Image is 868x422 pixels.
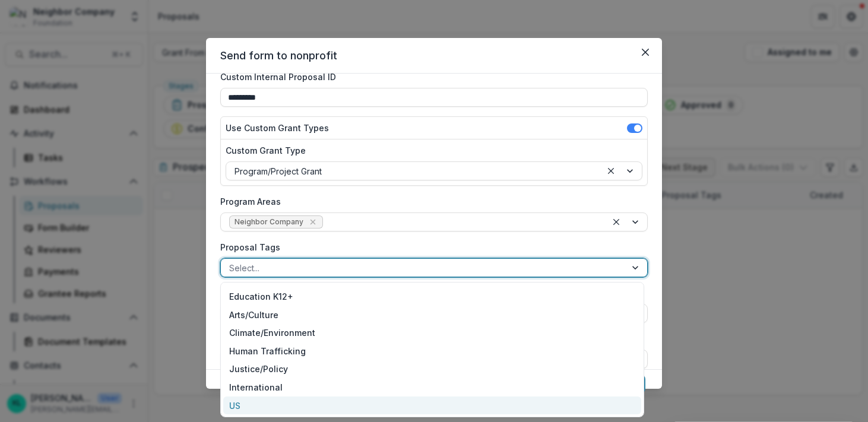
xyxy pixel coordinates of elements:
div: US [223,396,641,415]
div: Justice/Policy [223,360,641,379]
label: Custom Internal Proposal ID [220,71,641,83]
button: Close [636,43,655,62]
label: Proposal Tags [220,241,641,253]
div: International [223,378,641,396]
div: Clear selected options [604,164,618,178]
div: Human Trafficking [223,342,641,360]
header: Send form to nonprofit [206,38,662,74]
div: Remove Neighbor Company [307,216,319,228]
span: Neighbor Company [235,218,303,226]
div: Arts/Culture [223,306,641,324]
div: Clear selected options [609,215,623,229]
label: Custom Grant Type [226,144,635,157]
label: Use Custom Grant Types [226,122,329,134]
div: Education K12+ [223,287,641,306]
div: Climate/Environment [223,324,641,342]
label: Program Areas [220,195,641,208]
